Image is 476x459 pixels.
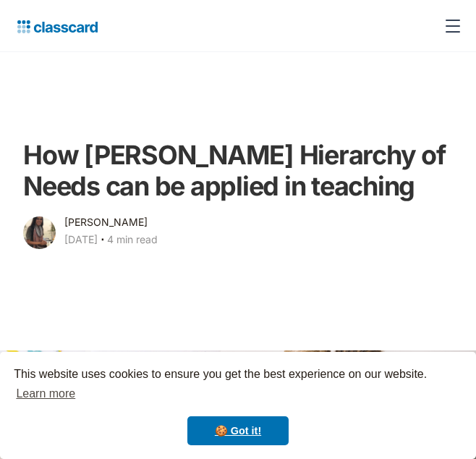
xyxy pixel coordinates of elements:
h1: How [PERSON_NAME] Hierarchy of Needs can be applied in teaching [23,140,453,202]
div: [PERSON_NAME] [64,214,148,231]
a: home [12,16,98,36]
div: [DATE] [64,231,98,248]
span: This website uses cookies to ensure you get the best experience on our website. [14,366,462,405]
div: 4 min read [107,231,158,248]
div: ‧ [98,231,107,251]
div: menu [435,9,464,43]
a: learn more about cookies [14,383,77,405]
a: dismiss cookie message [187,416,289,445]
